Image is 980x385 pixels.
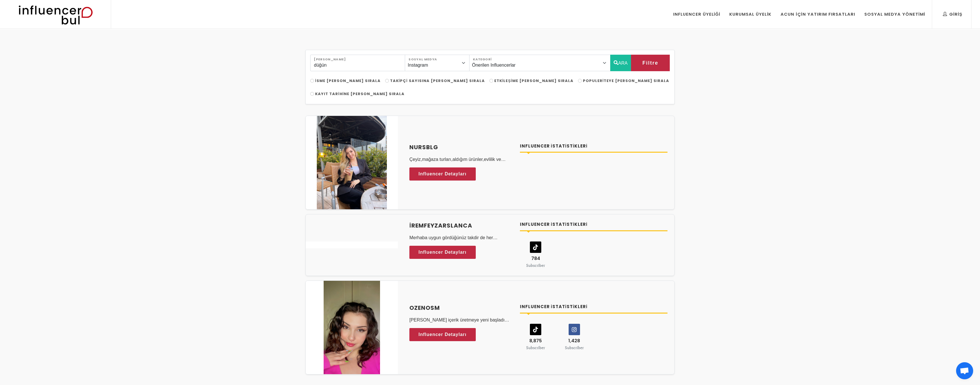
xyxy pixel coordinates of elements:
[310,55,405,71] input: Search..
[943,11,962,17] div: Giriş
[385,79,389,83] input: Takipçi Sayısına [PERSON_NAME] Sırala
[520,221,668,228] h4: Influencer İstatistikleri
[409,221,513,230] a: İremfeyzarslanca
[565,345,584,350] small: Subscriber
[409,304,513,312] a: ozenosm
[673,11,720,17] div: Influencer Üyeliği
[409,317,513,323] p: [PERSON_NAME] içerik üretmeye yeni başladım buna rağmen çok iyi etkileşimler aldım kendimi bu [PE...
[642,58,658,68] span: Filtre
[568,337,580,344] span: 1,428
[520,143,668,150] h4: Influencer İstatistikleri
[409,234,513,241] p: Merhaba uygun gördüğünüz takdir de her platformda reklam iş birliği yapmak isterim
[310,79,314,83] input: İsme [PERSON_NAME] Sırala
[494,78,573,83] span: Etkileşime [PERSON_NAME] Sırala
[310,92,314,96] input: Kayıt Tarihine [PERSON_NAME] Sırala
[529,337,542,344] span: 8,875
[631,55,670,71] button: Filtre
[610,55,631,71] button: ARA
[418,170,467,178] span: Influencer Detayları
[956,362,973,379] div: Açık sohbet
[409,328,476,341] a: Influencer Detayları
[390,78,485,83] span: Takipçi Sayısına [PERSON_NAME] Sırala
[489,79,493,83] input: Etkileşime [PERSON_NAME] Sırala
[409,246,476,259] a: Influencer Detayları
[315,91,405,97] span: Kayıt Tarihine [PERSON_NAME] Sırala
[578,79,582,83] input: Populeriteye [PERSON_NAME] Sırala
[520,304,668,310] h4: Influencer İstatistikleri
[526,345,545,350] small: Subscriber
[409,156,513,163] p: Çeyiz,mağaza turları,aldığım ürünler,evlilik ve düğün sürecim,giyim,mobilya,ev eşyaları,elektroni...
[409,167,476,181] a: Influencer Detayları
[315,78,381,83] span: İsme [PERSON_NAME] Sırala
[409,143,513,151] a: nursblg
[418,248,467,257] span: Influencer Detayları
[781,11,855,17] div: Acun İçin Yatırım Fırsatları
[583,78,669,83] span: Populeriteye [PERSON_NAME] Sırala
[418,330,467,339] span: Influencer Detayları
[526,263,545,268] small: Subscriber
[531,255,540,262] span: 784
[864,11,925,17] div: Sosyal Medya Yönetimi
[729,11,771,17] div: Kurumsal Üyelik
